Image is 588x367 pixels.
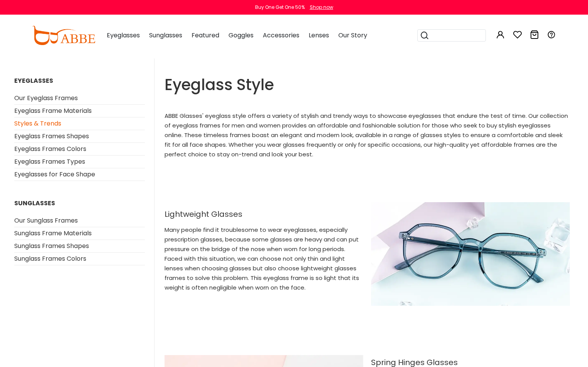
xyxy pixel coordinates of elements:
[165,111,570,159] p: ABBE Glasses' eyeglass style offers a variety of stylish and trendy ways to showcase eyeglasses t...
[14,77,145,84] h6: EYEGLASSES
[310,4,333,11] div: Shop now
[14,199,145,207] h6: SUNGLASSES
[14,157,85,166] a: Eyeglass Frames Types
[165,225,363,292] p: Many people find it troublesome to wear eyeglasses, especially prescription glasses, because some...
[14,132,89,141] a: Eyeglass Frames Shapes
[14,170,95,179] a: Eyeglasses for Face Shape
[371,358,570,367] a: Spring Hinges Glasses
[14,144,86,153] a: Eyeglass Frames Colors
[107,31,140,40] span: Eyeglasses
[149,31,182,40] span: Sunglasses
[14,241,89,250] a: Sunglass Frames Shapes
[165,209,363,219] a: Lightweight Glasses
[309,31,329,40] span: Lenses
[14,106,92,115] a: Eyeglass Frame Materials
[255,4,305,11] div: Buy One Get One 50%
[14,94,78,102] a: Our Eyeglass Frames
[14,254,86,263] a: Sunglass Frames Colors
[14,216,78,225] a: Our Sunglass Frames
[32,26,95,45] img: abbeglasses.com
[306,4,333,10] a: Shop now
[165,77,570,92] h1: Eyeglass Style
[14,119,61,128] a: Styles & Trends
[263,31,299,40] span: Accessories
[14,229,92,238] a: Sunglass Frame Materials
[371,202,570,306] img: Lightweight Glasses
[228,31,254,40] span: Goggles
[338,31,367,40] span: Our Story
[192,31,219,40] span: Featured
